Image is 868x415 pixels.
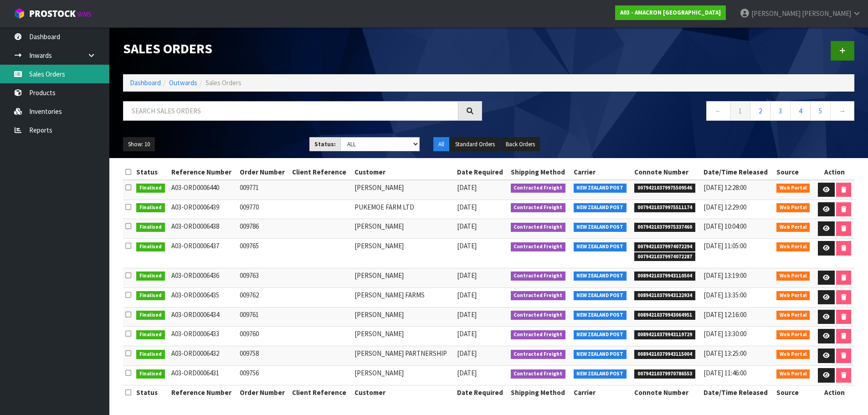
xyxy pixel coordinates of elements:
[237,268,290,287] td: 009763
[237,239,290,268] td: 009765
[776,311,810,320] span: Web Portal
[574,350,627,359] span: NEW ZEALAND POST
[455,385,508,400] th: Date Required
[457,291,477,299] span: [DATE]
[704,349,746,358] span: [DATE] 13:25:00
[751,9,801,18] span: [PERSON_NAME]
[457,310,477,319] span: [DATE]
[457,329,477,338] span: [DATE]
[634,369,695,379] span: 00794210379970786553
[511,223,566,232] span: Contracted Freight
[457,271,477,280] span: [DATE]
[352,200,455,219] td: PUKEMOE FARM LTD
[237,327,290,346] td: 009760
[571,385,632,400] th: Carrier
[136,223,165,232] span: Finalised
[14,8,25,19] img: cube-alt.png
[169,366,237,385] td: A03-ORD0006431
[574,330,627,339] span: NEW ZEALAND POST
[237,385,290,400] th: Order Number
[776,330,810,339] span: Web Portal
[169,239,237,268] td: A03-ORD0006437
[136,242,165,251] span: Finalised
[634,272,695,281] span: 00894210379943110504
[205,78,241,87] span: Sales Orders
[704,183,746,192] span: [DATE] 12:28:00
[706,101,730,121] a: ←
[352,346,455,366] td: [PERSON_NAME] PARTNERSHIP
[750,101,770,121] a: 2
[169,287,237,307] td: A03-ORD0006435
[237,180,290,200] td: 009771
[814,385,854,400] th: Action
[29,8,76,20] span: ProStock
[574,223,627,232] span: NEW ZEALAND POST
[511,242,566,251] span: Contracted Freight
[776,242,810,251] span: Web Portal
[704,241,746,250] span: [DATE] 11:05:00
[352,268,455,287] td: [PERSON_NAME]
[511,369,566,379] span: Contracted Freight
[704,203,746,211] span: [DATE] 12:29:00
[620,9,721,16] strong: A03 - AMACRON [GEOGRAPHIC_DATA]
[830,101,854,121] a: →
[457,222,477,231] span: [DATE]
[290,385,352,400] th: Client Reference
[774,385,814,400] th: Source
[776,291,810,300] span: Web Portal
[169,327,237,346] td: A03-ORD0006433
[136,291,165,300] span: Finalised
[634,311,695,320] span: 00894210379943064951
[136,184,165,193] span: Finalised
[433,137,449,152] button: All
[134,385,169,400] th: Status
[511,311,566,320] span: Contracted Freight
[634,330,695,339] span: 00894210379943119729
[77,10,92,19] small: WMS
[704,369,746,377] span: [DATE] 11:46:00
[574,369,627,379] span: NEW ZEALAND POST
[730,101,750,121] a: 1
[574,184,627,193] span: NEW ZEALAND POST
[776,203,810,212] span: Web Portal
[501,137,540,152] button: Back Orders
[136,330,165,339] span: Finalised
[770,101,791,121] a: 3
[634,184,695,193] span: 00794210379975509546
[511,184,566,193] span: Contracted Freight
[136,272,165,281] span: Finalised
[169,385,237,400] th: Reference Number
[704,329,746,338] span: [DATE] 13:30:00
[511,330,566,339] span: Contracted Freight
[704,291,746,299] span: [DATE] 13:35:00
[237,200,290,219] td: 009770
[634,350,695,359] span: 00894210379943115004
[352,366,455,385] td: [PERSON_NAME]
[508,385,571,400] th: Shipping Method
[123,41,482,56] h1: Sales Orders
[352,165,455,179] th: Customer
[290,165,352,179] th: Client Reference
[776,223,810,232] span: Web Portal
[123,137,155,152] button: Show: 10
[508,165,571,179] th: Shipping Method
[704,222,746,231] span: [DATE] 10:04:00
[776,272,810,281] span: Web Portal
[574,311,627,320] span: NEW ZEALAND POST
[136,203,165,212] span: Finalised
[574,242,627,251] span: NEW ZEALAND POST
[352,219,455,239] td: [PERSON_NAME]
[802,9,851,18] span: [PERSON_NAME]
[169,180,237,200] td: A03-ORD0006440
[169,307,237,327] td: A03-ORD0006434
[776,369,810,379] span: Web Portal
[511,272,566,281] span: Contracted Freight
[634,242,695,251] span: 00794210379974072294
[455,165,508,179] th: Date Required
[774,165,814,179] th: Source
[352,287,455,307] td: [PERSON_NAME] FARMS
[571,165,632,179] th: Carrier
[776,184,810,193] span: Web Portal
[169,78,197,87] a: Outwards
[790,101,811,121] a: 4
